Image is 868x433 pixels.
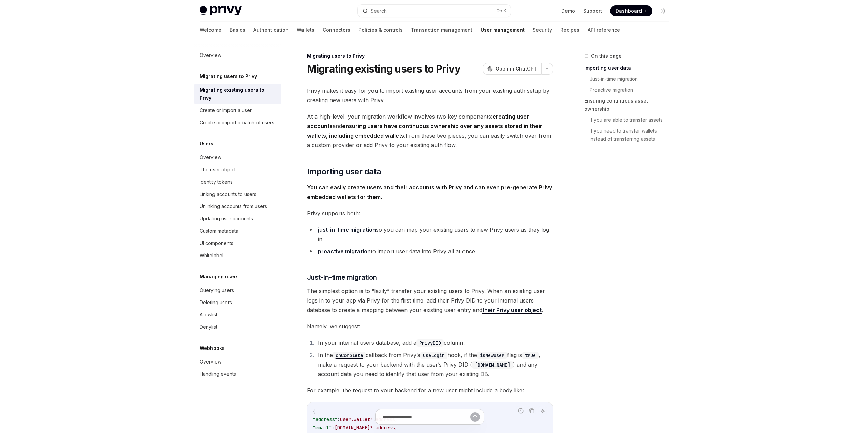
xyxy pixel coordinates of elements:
[307,123,542,139] strong: ensuring users have continuous ownership over any assets stored in their wallets, including embed...
[194,309,281,321] a: Allowlist
[610,5,652,16] a: Dashboard
[200,190,256,198] div: Linking accounts to users
[194,249,281,262] a: Whitelabel
[194,284,281,296] a: Querying users
[307,184,552,200] strong: You can easily create users and their accounts with Privy and can even pre-generate Privy embedde...
[200,358,221,366] div: Overview
[194,188,281,200] a: Linking accounts to users
[200,166,236,174] div: The user object
[588,22,620,38] a: API reference
[483,63,541,75] button: Open in ChatGPT
[416,339,444,347] code: PrivyDID
[194,213,281,225] a: Updating user accounts
[516,406,525,415] button: Report incorrect code
[538,406,547,415] button: Ask AI
[200,153,221,161] div: Overview
[318,226,376,233] a: just-in-time migration
[584,63,674,74] a: Importing user data
[333,352,366,359] code: onComplete
[477,352,507,359] code: isNewUser
[200,202,267,211] div: Unlinking accounts from users
[194,117,281,129] a: Create or import a batch of users
[194,237,281,249] a: UI components
[411,22,472,38] a: Transaction management
[194,225,281,237] a: Custom metadata
[590,84,674,95] a: Proactive migration
[200,51,221,59] div: Overview
[307,386,553,395] span: For example, the request to your backend for a new user might include a body like:
[316,350,553,379] li: In the callback from Privy’s hook, if the flag is , make a request to your backend with the user’...
[470,412,480,422] button: Send message
[307,112,553,150] span: At a high-level, your migration workflow involves two key components: and From these two pieces, ...
[616,7,642,14] span: Dashboard
[194,164,281,176] a: The user object
[522,352,539,359] code: true
[481,22,525,38] a: User management
[194,176,281,188] a: Identity tokens
[200,239,233,247] div: UI components
[358,5,511,17] button: Search...CtrlK
[194,104,281,117] a: Create or import a user
[200,6,242,16] img: light logo
[560,22,579,38] a: Recipes
[200,215,253,223] div: Updating user accounts
[318,248,371,255] a: proactive migration
[200,227,238,235] div: Custom metadata
[316,338,553,347] li: In your internal users database, add a column.
[194,151,281,164] a: Overview
[358,22,403,38] a: Policies & controls
[194,321,281,333] a: Denylist
[307,247,553,256] li: to import user data into Privy all at once
[482,307,542,314] a: their Privy user object
[230,22,245,38] a: Basics
[307,63,460,75] h1: Migrating existing users to Privy
[194,84,281,104] a: Migrating existing users to Privy
[307,86,553,105] span: Privy makes it easy for you to import existing user accounts from your existing auth setup by cre...
[307,225,553,244] li: so you can map your existing users to new Privy users as they log in
[420,352,447,359] code: useLogin
[194,356,281,368] a: Overview
[200,298,232,307] div: Deleting users
[200,72,257,80] h5: Migrating users to Privy
[584,95,674,114] a: Ensuring continuous asset ownership
[200,106,252,114] div: Create or import a user
[194,200,281,213] a: Unlinking accounts from users
[590,125,674,144] a: If you need to transfer wallets instead of transferring assets
[590,74,674,84] a: Just-in-time migration
[200,140,214,148] h5: Users
[583,7,602,14] a: Support
[194,296,281,309] a: Deleting users
[194,49,281,61] a: Overview
[307,286,553,315] span: The simplest option is to “lazily” transfer your existing users to Privy. When an existing user l...
[297,22,314,38] a: Wallets
[333,352,366,358] a: onComplete
[200,286,234,294] div: Querying users
[200,119,274,127] div: Create or import a batch of users
[496,8,506,14] span: Ctrl K
[200,323,217,331] div: Denylist
[472,361,513,369] code: [DOMAIN_NAME]
[307,166,381,177] span: Importing user data
[307,208,553,218] span: Privy supports both:
[371,7,390,15] div: Search...
[200,251,223,260] div: Whitelabel
[590,114,674,125] a: If you are able to transfer assets
[194,368,281,380] a: Handling events
[200,370,236,378] div: Handling events
[323,22,350,38] a: Connectors
[200,86,277,102] div: Migrating existing users to Privy
[561,7,575,14] a: Demo
[527,406,536,415] button: Copy the contents from the code block
[533,22,552,38] a: Security
[591,52,622,60] span: On this page
[307,273,377,282] span: Just-in-time migration
[200,22,221,38] a: Welcome
[307,52,553,59] div: Migrating users to Privy
[253,22,289,38] a: Authentication
[200,273,239,281] h5: Managing users
[200,344,225,352] h5: Webhooks
[307,322,553,331] span: Namely, we suggest:
[658,5,669,16] button: Toggle dark mode
[200,311,217,319] div: Allowlist
[200,178,233,186] div: Identity tokens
